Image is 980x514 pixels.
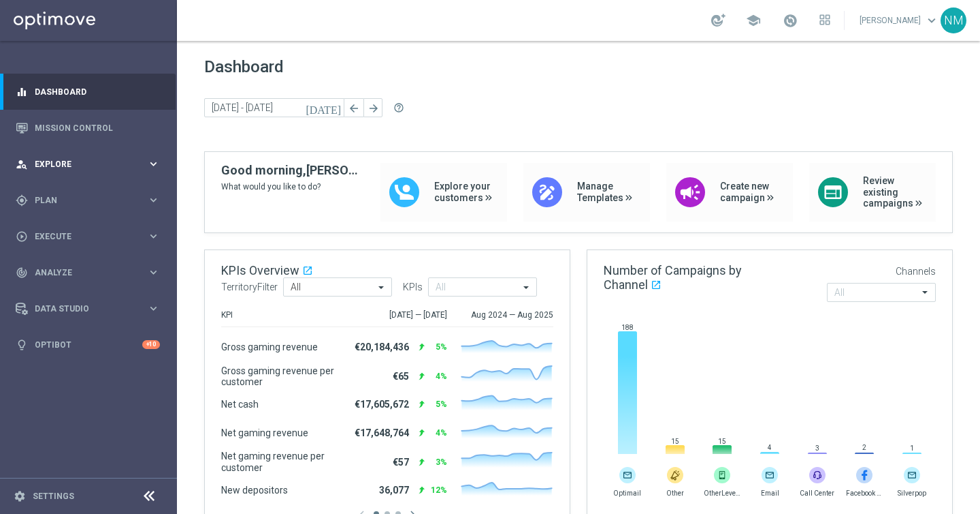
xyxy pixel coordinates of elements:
[15,339,161,350] button: lightbulb Optibot +10
[941,7,966,33] div: NM
[15,231,161,242] button: play_circle_outline Execute keyboard_arrow_right
[16,267,147,279] div: Analyze
[35,232,147,241] span: Execute
[147,302,160,315] i: keyboard_arrow_right
[16,267,28,279] i: track_changes
[35,305,147,313] span: Data Studio
[16,194,147,207] div: Plan
[35,269,147,277] span: Analyze
[147,157,160,170] i: keyboard_arrow_right
[16,327,160,363] div: Optibot
[147,194,160,207] i: keyboard_arrow_right
[16,74,160,110] div: Dashboard
[15,159,161,170] button: person_search Explore keyboard_arrow_right
[35,160,147,168] span: Explore
[35,196,147,205] span: Plan
[14,490,26,502] i: settings
[16,158,28,170] i: person_search
[35,110,160,146] a: Mission Control
[16,158,147,170] div: Explore
[35,74,160,110] a: Dashboard
[33,492,74,500] a: Settings
[16,230,147,243] div: Execute
[16,230,28,243] i: play_circle_outline
[15,303,161,314] button: Data Studio keyboard_arrow_right
[16,194,28,207] i: gps_fixed
[16,86,28,98] i: equalizer
[924,13,939,28] span: keyboard_arrow_down
[15,123,161,134] button: Mission Control
[858,10,941,31] a: [PERSON_NAME]keyboard_arrow_down
[15,267,161,278] button: track_changes Analyze keyboard_arrow_right
[147,230,160,243] i: keyboard_arrow_right
[16,339,28,351] i: lightbulb
[15,87,161,97] button: equalizer Dashboard
[16,110,160,146] div: Mission Control
[16,303,147,315] div: Data Studio
[35,327,142,363] a: Optibot
[142,340,160,349] div: +10
[746,13,761,28] span: school
[147,266,160,279] i: keyboard_arrow_right
[15,195,161,206] button: gps_fixed Plan keyboard_arrow_right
